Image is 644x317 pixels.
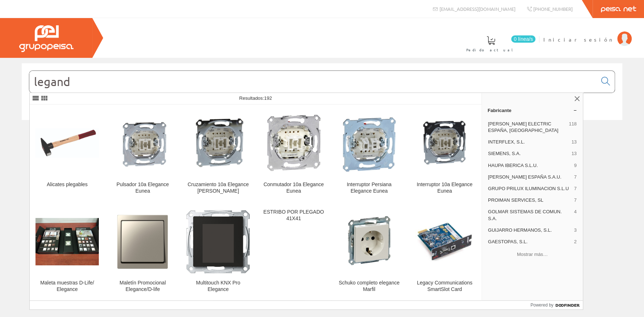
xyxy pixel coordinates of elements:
[466,46,515,53] span: Pedido actual
[262,111,325,175] img: Conmutador 10a Elegance Eunea
[264,95,272,101] span: 192
[413,181,476,194] div: Interruptor 10a Elegance Eunea
[337,181,401,194] div: Interruptor Persiana Elegance Eunea
[332,105,407,203] a: Interruptor Persiana Elegance Eunea Interruptor Persiana Elegance Eunea
[574,209,577,222] span: 4
[337,111,401,175] img: Interruptor Persiana Elegance Eunea
[574,197,577,204] span: 7
[19,25,73,52] img: Grupo Peisa
[111,181,174,194] div: Pulsador 10a Elegance Eunea
[407,203,482,301] a: Legacy Communications SmartSlot Card Legacy Communications SmartSlot Card
[186,181,250,194] div: Cruzamiento 10a Elegance [PERSON_NAME]
[22,129,622,135] div: © Grupo Peisa
[571,150,576,157] span: 13
[485,248,580,260] button: Mostrar más…
[488,121,566,134] span: [PERSON_NAME] ELECTRIC ESPAÑA, [GEOGRAPHIC_DATA]
[530,302,553,308] span: Powered by
[488,139,569,145] span: INTERFLEX, S.L.
[35,280,99,293] div: Maleta muestras D-Life/ Elegance
[181,105,256,203] a: Cruzamiento 10a Elegance Eunea Cruzamiento 10a Elegance [PERSON_NAME]
[488,174,571,180] span: [PERSON_NAME] ESPAÑA S.A.U.
[574,185,577,192] span: 7
[488,150,569,157] span: SIEMENS, S.A.
[574,162,577,169] span: 9
[407,105,482,203] a: Interruptor 10a Elegance Eunea Interruptor 10a Elegance Eunea
[482,104,583,116] a: Fabricante
[439,6,515,12] span: [EMAIL_ADDRESS][DOMAIN_NAME]
[337,210,401,273] img: Schuko completo elegance Marfil
[256,105,331,203] a: Conmutador 10a Elegance Eunea Conmutador 10a Elegance Eunea
[181,203,256,301] a: Multitouch KNX Pro Elegance Multitouch KNX Pro Elegance
[413,210,476,273] img: Legacy Communications SmartSlot Card
[574,227,577,234] span: 3
[111,210,174,273] img: Maletín Promocional Elegance/D-life
[35,128,99,158] img: Alicates plegables
[111,111,174,175] img: Pulsador 10a Elegance Eunea
[30,203,105,301] a: Maleta muestras D-Life/ Elegance Maleta muestras D-Life/ Elegance
[511,35,535,43] span: 0 línea/s
[533,6,573,12] span: [PHONE_NUMBER]
[569,121,577,134] span: 118
[488,197,571,204] span: PROIMAN SERVICES, SL
[186,111,250,175] img: Cruzamiento 10a Elegance Eunea
[530,301,583,309] a: Powered by
[488,185,571,192] span: GRUPO PRILUX ILUMINACION S.L.U
[574,174,577,180] span: 7
[543,36,614,43] span: Iniciar sesión
[488,162,571,169] span: HAUPA IBERICA S.L.U.
[488,227,571,234] span: GUIJARRO HERMANOS, S.L.
[543,30,632,37] a: Iniciar sesión
[30,105,105,203] a: Alicates plegables Alicates plegables
[105,203,180,301] a: Maletín Promocional Elegance/D-life Maletín Promocional Elegance/D-life
[186,280,250,293] div: Multitouch KNX Pro Elegance
[488,239,571,245] span: GAESTOPAS, S.L.
[105,105,180,203] a: Pulsador 10a Elegance Eunea Pulsador 10a Elegance Eunea
[111,280,174,293] div: Maletín Promocional Elegance/D-life
[256,203,331,301] a: ESTRIBO POR PLEGADO 41X41
[488,209,571,222] span: GOLMAR SISTEMAS DE COMUN. S.A.
[571,139,576,145] span: 13
[332,203,407,301] a: Schuko completo elegance Marfil Schuko completo elegance Marfil
[35,218,99,266] img: Maleta muestras D-Life/ Elegance
[186,210,250,273] img: Multitouch KNX Pro Elegance
[337,280,401,293] div: Schuko completo elegance Marfil
[239,95,272,101] span: Resultados:
[35,181,99,188] div: Alicates plegables
[574,239,577,245] span: 2
[262,181,325,194] div: Conmutador 10a Elegance Eunea
[413,111,476,175] img: Interruptor 10a Elegance Eunea
[262,209,325,222] div: ESTRIBO POR PLEGADO 41X41
[29,71,597,93] input: Buscar...
[413,280,476,293] div: Legacy Communications SmartSlot Card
